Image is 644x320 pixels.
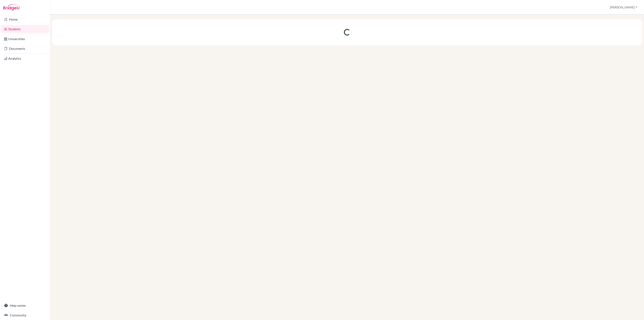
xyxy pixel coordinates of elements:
[608,3,639,11] button: [PERSON_NAME]
[1,54,49,62] a: Analytics
[1,311,49,319] a: Community
[1,35,49,43] a: Universities
[3,4,19,10] img: Bridge-U
[1,45,49,53] a: Documents
[1,301,49,310] a: Help center
[1,25,49,33] a: Students
[1,15,49,23] a: Home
